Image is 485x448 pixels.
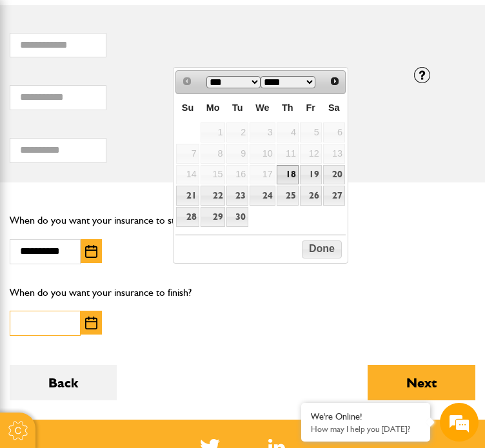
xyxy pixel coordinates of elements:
div: We're Online! [311,411,421,422]
img: Choose date [85,317,97,329]
a: 23 [226,186,248,206]
img: Choose date [85,245,97,258]
span: Sunday [182,102,193,113]
p: How may I help you today? [311,424,421,434]
button: Next [368,365,475,400]
button: Done [302,240,341,258]
input: Enter your phone number [17,195,235,224]
button: Back [10,365,117,400]
span: Wednesday [255,102,269,113]
span: Tuesday [232,102,243,113]
a: 25 [277,186,299,206]
a: 29 [201,207,226,227]
p: When do you want your insurance to start? [10,212,395,229]
a: 19 [300,165,322,185]
a: 18 [277,165,299,185]
div: Minimize live chat window [212,6,243,37]
span: Next [330,76,340,86]
span: Monday [206,102,220,113]
a: 30 [226,207,248,227]
a: Next [325,72,344,91]
textarea: Type your message and hit 'Enter' [17,233,235,340]
a: 28 [176,207,199,227]
a: 22 [201,186,226,206]
img: d_20077148190_company_1631870298795_20077148190 [22,72,54,90]
a: 26 [300,186,322,206]
a: 24 [250,186,275,206]
input: Enter your email address [17,157,235,186]
em: Start Chat [175,351,234,368]
span: Thursday [282,102,293,113]
a: 21 [176,186,199,206]
span: Friday [306,102,315,113]
a: 27 [323,186,345,206]
p: When do you want your insurance to finish? [10,284,395,301]
div: Chat with us now [67,72,217,89]
input: Enter your last name [17,119,235,148]
span: Saturday [328,102,340,113]
a: 20 [323,165,345,185]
